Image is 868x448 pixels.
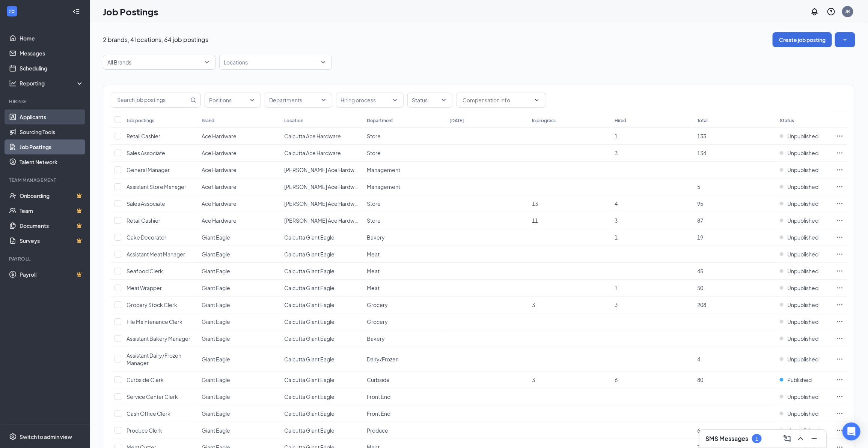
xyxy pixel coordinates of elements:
[20,139,84,154] a: Job Postings
[787,132,818,140] span: Unpublished
[697,356,700,363] span: 4
[198,212,280,229] td: Ace Hardware
[615,234,618,241] span: 1
[615,376,618,383] span: 6
[615,150,618,156] span: 3
[20,218,84,233] a: DocumentsCrown
[202,318,230,325] span: Giant Eagle
[284,117,303,124] div: Location
[781,433,793,445] button: ComposeMessage
[284,285,335,291] span: Calcutta Giant Eagle
[697,285,703,291] span: 50
[198,280,280,297] td: Giant Eagle
[284,318,335,325] span: Calcutta Giant Eagle
[198,178,280,195] td: Ace Hardware
[198,246,280,263] td: Giant Eagle
[20,61,84,76] a: Scheduling
[198,128,280,145] td: Ace Hardware
[202,200,237,207] span: Ace Hardware
[611,113,693,128] th: Hired
[787,183,818,190] span: Unpublished
[202,251,230,258] span: Giant Eagle
[280,178,363,195] td: Canfield Ace Hardware
[127,133,160,139] span: Retail Cashier
[103,36,208,44] p: 2 brands, 4 locations, 64 job postings
[202,150,237,156] span: Ace Hardware
[127,318,182,325] span: File Maintenance Clerk
[202,133,237,139] span: Ace Hardware
[284,427,335,434] span: Calcutta Giant Eagle
[198,297,280,313] td: Giant Eagle
[697,268,703,274] span: 45
[280,313,363,330] td: Calcutta Giant Eagle
[532,217,538,224] span: 11
[284,301,335,308] span: Calcutta Giant Eagle
[198,422,280,439] td: Giant Eagle
[836,376,844,384] svg: Ellipses
[836,355,844,363] svg: Ellipses
[827,7,836,16] svg: QuestionInfo
[363,263,446,280] td: Meat
[796,434,805,443] svg: ChevronUp
[836,166,844,174] svg: Ellipses
[202,166,237,173] span: Ace Hardware
[280,128,363,145] td: Calcutta Ace Hardware
[367,285,380,291] span: Meat
[127,166,170,173] span: General Manager
[127,268,163,274] span: Seafood Clerk
[845,8,850,15] div: JR
[810,434,819,443] svg: Minimize
[367,301,388,308] span: Grocery
[202,356,230,363] span: Giant Eagle
[284,166,363,173] span: [PERSON_NAME] Ace Hardware
[127,251,185,258] span: Assistant Meat Manager
[127,117,154,124] div: Job postings
[20,124,84,139] a: Sourcing Tools
[363,405,446,422] td: Front End
[111,93,189,107] input: Search job postings
[835,32,855,47] button: SmallChevronDown
[783,434,792,443] svg: ComposeMessage
[202,410,230,417] span: Giant Eagle
[363,422,446,439] td: Produce
[836,410,844,417] svg: Ellipses
[787,335,818,342] span: Unpublished
[20,203,84,218] a: TeamCrown
[367,376,390,383] span: Curbside
[363,229,446,246] td: Bakery
[9,256,82,262] div: Payroll
[787,250,818,258] span: Unpublished
[202,376,230,383] span: Giant Eagle
[367,150,381,156] span: Store
[202,285,230,291] span: Giant Eagle
[836,250,844,258] svg: Ellipses
[836,301,844,309] svg: Ellipses
[773,32,832,47] button: Create job posting
[284,217,363,224] span: [PERSON_NAME] Ace Hardware
[532,301,535,308] span: 3
[705,435,748,443] h3: SMS Messages
[198,162,280,178] td: Ace Hardware
[280,372,363,388] td: Calcutta Giant Eagle
[367,410,390,417] span: Front End
[697,234,703,241] span: 19
[836,217,844,224] svg: Ellipses
[836,318,844,325] svg: Ellipses
[446,113,528,128] th: [DATE]
[836,200,844,207] svg: Ellipses
[367,234,385,241] span: Bakery
[787,200,818,207] span: Unpublished
[284,251,335,258] span: Calcutta Giant Eagle
[8,7,16,15] svg: WorkstreamLogo
[836,267,844,275] svg: Ellipses
[615,301,618,308] span: 3
[202,301,230,308] span: Giant Eagle
[367,200,381,207] span: Store
[280,212,363,229] td: Canfield Ace Hardware
[198,347,280,372] td: Giant Eagle
[787,393,818,400] span: Unpublished
[363,388,446,405] td: Front End
[20,109,84,124] a: Applicants
[9,433,17,441] svg: Settings
[697,133,706,139] span: 133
